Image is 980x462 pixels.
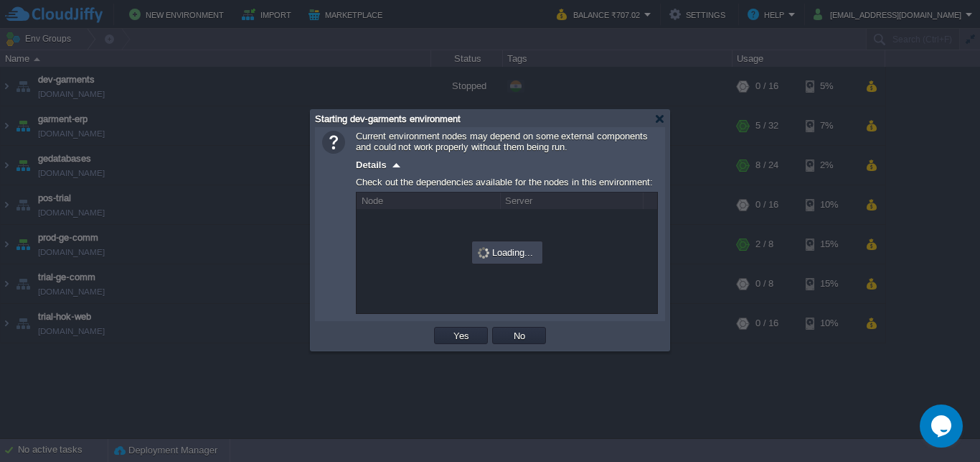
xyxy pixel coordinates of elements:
span: Details [356,160,387,170]
span: Starting dev-garments environment [315,114,461,124]
iframe: chat widget [920,405,966,448]
span: Current environment nodes may depend on some external components and could not work properly with... [356,131,648,152]
div: Check out the dependencies available for the nodes in this environment: [356,173,658,192]
div: Loading... [473,243,541,262]
button: Yes [449,329,473,342]
button: No [509,329,529,342]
